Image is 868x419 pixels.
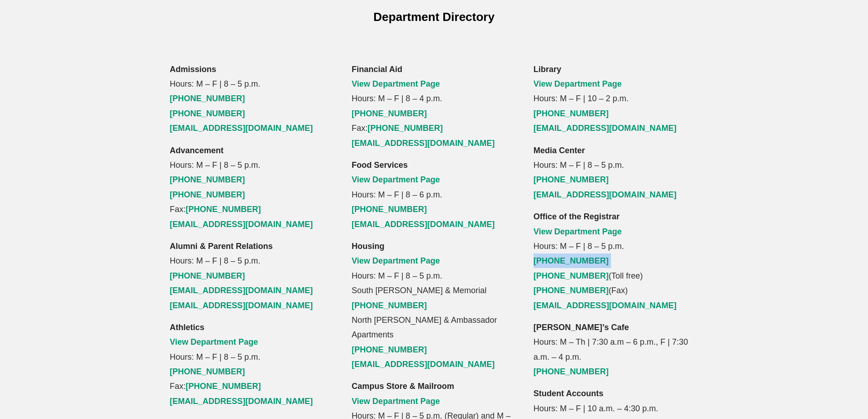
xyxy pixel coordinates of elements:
a: View Department Page [352,175,440,184]
a: View Department Page [352,256,440,265]
p: Hours: M – Th | 7:30 a.m – 6 p.m., F | 7:30 a.m. – 4 p.m. [534,320,699,379]
p: Hours: M – F | 8 – 5 p.m. South [PERSON_NAME] & Memorial North [PERSON_NAME] & Ambassador Apartments [352,239,517,372]
a: [EMAIL_ADDRESS][DOMAIN_NAME] [170,220,313,229]
strong: Advancement [170,146,224,155]
strong: Admissions [170,65,216,74]
a: [PHONE_NUMBER] [186,205,261,214]
p: Hours: M – F | 8 – 4 p.m. Fax: [352,62,517,150]
p: Hours: M – F | 8 – 5 p.m. Fax: [170,143,335,232]
a: View Department Page [170,337,258,347]
p: Hours: M – F | 8 – 5 p.m. (Toll free) (Fax) [534,209,699,313]
strong: Media Center [534,146,585,155]
a: [PHONE_NUMBER] [352,109,427,118]
a: [PHONE_NUMBER] [534,271,609,280]
strong: [PERSON_NAME]’s Cafe [534,323,629,332]
p: Hours: M – F | 8 – 5 p.m. [534,143,699,202]
a: [PHONE_NUMBER] [170,94,245,103]
a: View Department Page [352,79,440,88]
p: Hours: M – F | 8 – 5 p.m. [170,62,335,136]
a: [PHONE_NUMBER] [170,109,245,118]
h4: Department Directory [261,9,607,25]
a: [PHONE_NUMBER] [170,367,245,376]
strong: Student Accounts [534,389,603,398]
p: Hours: M – F | 10 – 2 p.m. [534,62,699,136]
strong: Athletics [170,323,205,332]
a: [EMAIL_ADDRESS][DOMAIN_NAME] [170,397,313,406]
strong: Alumni & Parent Relations [170,242,273,251]
a: [PHONE_NUMBER] [352,205,427,214]
strong: Food Services [352,160,408,170]
p: Hours: M – F | 8 – 6 p.m. [352,158,517,232]
a: [PHONE_NUMBER] [170,190,245,199]
strong: Office of the Registrar [534,212,620,221]
strong: Financial Aid [352,65,402,74]
a: [PHONE_NUMBER] [534,175,609,184]
a: [EMAIL_ADDRESS][DOMAIN_NAME] [534,301,677,310]
strong: Library [534,65,561,74]
a: [EMAIL_ADDRESS][DOMAIN_NAME] [352,139,495,148]
a: [PHONE_NUMBER] [534,256,609,265]
a: [PHONE_NUMBER] [534,286,609,295]
a: [PHONE_NUMBER] [352,345,427,354]
a: [EMAIL_ADDRESS][DOMAIN_NAME] [352,220,495,229]
a: [EMAIL_ADDRESS][DOMAIN_NAME] [352,360,495,369]
a: [PHONE_NUMBER] [534,109,609,118]
strong: Campus Store & Mailroom [352,382,454,391]
p: Hours: M – F | 8 – 5 p.m. Fax: [170,320,335,409]
a: [PHONE_NUMBER] [186,382,261,391]
a: View Department Page [534,227,622,236]
a: View Department Page [534,79,622,88]
p: Hours: M – F | 8 – 5 p.m. [170,239,335,313]
a: [PHONE_NUMBER] [170,271,245,280]
a: [EMAIL_ADDRESS][DOMAIN_NAME] [170,301,313,310]
a: [PHONE_NUMBER] [534,367,609,376]
a: [EMAIL_ADDRESS][DOMAIN_NAME] [170,286,313,295]
strong: Housing [352,242,385,251]
a: [EMAIL_ADDRESS][DOMAIN_NAME] [534,124,677,133]
a: [PHONE_NUMBER] [170,175,245,184]
a: [PHONE_NUMBER] [368,124,443,133]
a: [PHONE_NUMBER] [352,301,427,310]
a: [EMAIL_ADDRESS][DOMAIN_NAME] [170,124,313,133]
a: View Department Page [352,397,440,406]
a: [EMAIL_ADDRESS][DOMAIN_NAME] [534,190,677,199]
